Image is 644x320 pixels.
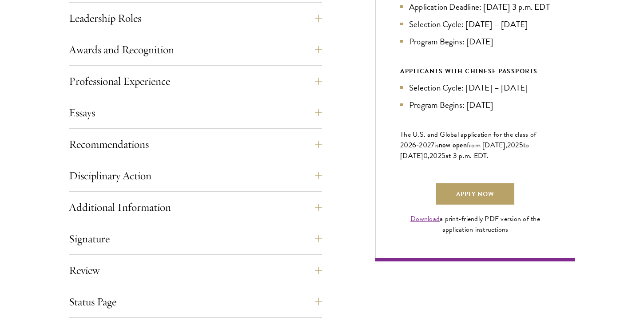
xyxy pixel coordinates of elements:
span: to [DATE] [400,140,529,161]
span: , [428,150,429,161]
button: Leadership Roles [69,8,322,29]
div: APPLICANTS WITH CHINESE PASSPORTS [400,66,550,77]
span: 6 [412,140,416,150]
li: Application Deadline: [DATE] 3 p.m. EDT [400,0,550,13]
button: Professional Experience [69,71,322,92]
span: now open [439,140,467,150]
span: The U.S. and Global application for the class of 202 [400,129,536,150]
button: Recommendations [69,134,322,155]
span: 0 [423,150,428,161]
span: is [434,140,439,150]
button: Disciplinary Action [69,165,322,186]
button: Additional Information [69,197,322,218]
button: Essays [69,102,322,123]
a: Apply Now [436,183,514,205]
span: 202 [507,140,519,150]
button: Status Page [69,291,322,312]
button: Awards and Recognition [69,39,322,60]
span: 5 [519,140,523,150]
span: -202 [416,140,431,150]
button: Signature [69,228,322,249]
span: from [DATE], [467,140,507,150]
div: a print-friendly PDF version of the application instructions [400,213,550,235]
li: Selection Cycle: [DATE] – [DATE] [400,18,550,31]
span: at 3 p.m. EDT. [445,150,489,161]
li: Program Begins: [DATE] [400,99,550,111]
span: 5 [441,150,445,161]
li: Program Begins: [DATE] [400,35,550,48]
button: Review [69,260,322,281]
span: 7 [431,140,434,150]
li: Selection Cycle: [DATE] – [DATE] [400,81,550,94]
span: 202 [429,150,441,161]
a: Download [410,213,440,224]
